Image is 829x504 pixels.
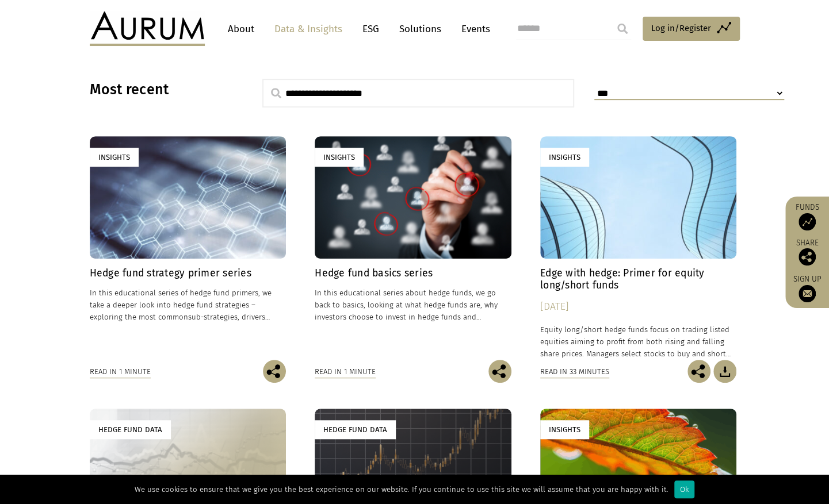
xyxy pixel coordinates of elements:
[269,18,348,40] a: Data & Insights
[222,18,260,40] a: About
[90,287,286,323] p: In this educational series of hedge fund primers, we take a deeper look into hedge fund strategie...
[271,88,281,98] img: search.svg
[540,267,737,291] h4: Edge with hedge: Primer for equity long/short funds
[315,287,511,323] p: In this educational series about hedge funds, we go back to basics, looking at what hedge funds a...
[651,21,711,35] span: Log in/Register
[540,136,737,360] a: Insights Edge with hedge: Primer for equity long/short funds [DATE] Equity long/short hedge funds...
[90,11,205,46] img: Aurum
[90,420,171,439] div: Hedge Fund Data
[799,213,816,230] img: Access Funds
[90,136,286,360] a: Insights Hedge fund strategy primer series In this educational series of hedge fund primers, we t...
[799,285,816,302] img: Sign up to our newsletter
[540,366,609,378] div: Read in 33 minutes
[315,366,376,378] div: Read in 1 minute
[263,360,286,383] img: Share this post
[315,148,364,167] div: Insights
[90,267,286,279] h4: Hedge fund strategy primer series
[456,18,490,40] a: Events
[315,420,396,439] div: Hedge Fund Data
[791,274,823,302] a: Sign up
[687,360,710,383] img: Share this post
[540,148,589,167] div: Insights
[488,360,511,383] img: Share this post
[791,239,823,266] div: Share
[90,366,151,378] div: Read in 1 minute
[315,267,511,279] h4: Hedge fund basics series
[713,360,736,383] img: Download Article
[611,17,634,40] input: Submit
[188,313,238,321] span: sub-strategies
[315,136,511,360] a: Insights Hedge fund basics series In this educational series about hedge funds, we go back to bas...
[540,420,589,439] div: Insights
[90,148,139,167] div: Insights
[394,18,447,40] a: Solutions
[357,18,385,40] a: ESG
[540,299,737,315] div: [DATE]
[674,480,694,498] div: Ok
[799,248,816,266] img: Share this post
[643,17,740,41] a: Log in/Register
[540,324,737,360] p: Equity long/short hedge funds focus on trading listed equities aiming to profit from both rising ...
[90,81,234,98] h3: Most recent
[791,202,823,230] a: Funds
